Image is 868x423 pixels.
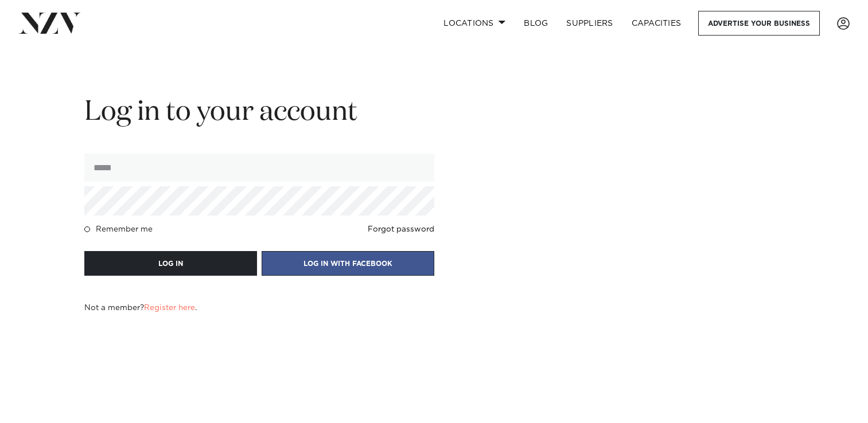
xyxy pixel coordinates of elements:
h4: Remember me [96,225,153,234]
a: BLOG [515,11,557,36]
a: Register here [144,304,195,312]
a: LOG IN WITH FACEBOOK [262,258,434,268]
img: nzv-logo.png [18,13,81,33]
a: Forgot password [368,225,434,234]
a: Capacities [622,11,691,36]
button: LOG IN [84,251,257,276]
h2: Log in to your account [84,95,434,131]
a: Advertise your business [698,11,820,36]
a: SUPPLIERS [557,11,622,36]
a: Locations [434,11,515,36]
button: LOG IN WITH FACEBOOK [262,251,434,276]
h4: Not a member? . [84,303,197,312]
